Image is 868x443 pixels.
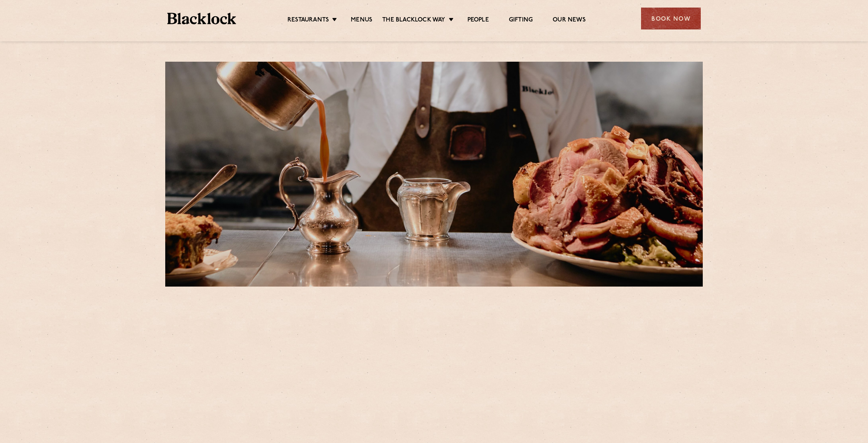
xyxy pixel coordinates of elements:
[382,16,445,25] a: The Blacklock Way
[167,13,236,24] img: BL_Textured_Logo-footer-cropped.svg
[467,16,489,25] a: People
[641,8,701,29] div: Book Now
[553,16,586,25] a: Our News
[509,16,533,25] a: Gifting
[287,16,329,25] a: Restaurants
[351,16,372,25] a: Menus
